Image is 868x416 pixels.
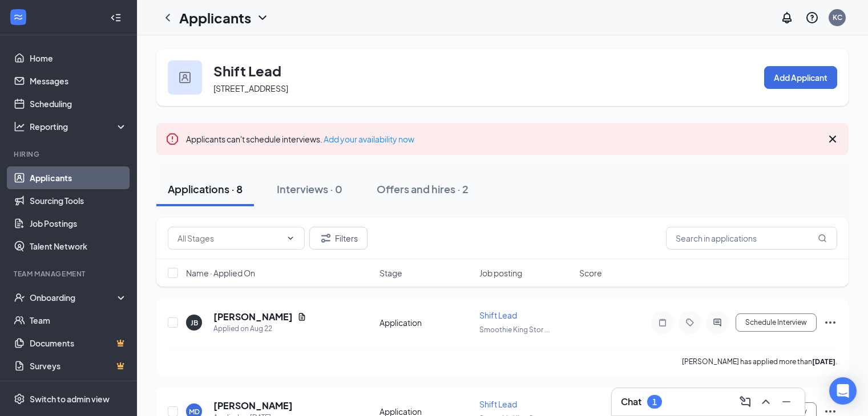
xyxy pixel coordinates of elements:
[30,309,127,332] a: Team
[736,313,817,332] button: Schedule Interview
[179,72,191,83] img: user icon
[14,149,125,159] div: Hiring
[213,323,306,335] div: Applied on Aug 22
[812,357,835,366] b: [DATE]
[30,92,127,115] a: Scheduling
[479,399,517,409] span: Shift Lead
[213,399,293,412] h5: [PERSON_NAME]
[30,354,127,377] a: SurveysCrown
[757,393,775,411] button: ChevronUp
[30,47,127,70] a: Home
[805,11,819,25] svg: QuestionInfo
[479,310,517,320] span: Shift Lead
[161,11,175,25] svg: ChevronLeft
[286,234,295,243] svg: ChevronDown
[710,318,724,327] svg: ActiveChat
[186,267,255,279] span: Name · Applied On
[30,393,110,405] div: Switch to admin view
[780,11,794,25] svg: Notifications
[30,332,127,354] a: DocumentsCrown
[319,231,333,245] svg: Filter
[652,397,657,407] div: 1
[177,232,281,244] input: All Stages
[683,318,697,327] svg: Tag
[818,234,827,243] svg: MagnifyingGlass
[30,292,118,303] div: Onboarding
[829,377,857,405] div: Open Intercom Messenger
[30,212,127,235] a: Job Postings
[780,395,793,409] svg: Minimize
[833,13,842,22] div: KC
[621,395,641,408] h3: Chat
[213,83,288,93] span: [STREET_ADDRESS]
[479,267,522,279] span: Job posting
[826,132,839,146] svg: Cross
[324,134,414,144] a: Add your availability now
[297,312,306,321] svg: Document
[579,267,602,279] span: Score
[736,393,754,411] button: ComposeMessage
[179,8,251,27] h1: Applicants
[764,66,837,89] button: Add Applicant
[14,292,25,303] svg: UserCheck
[377,182,469,196] div: Offers and hires · 2
[479,325,550,334] span: Smoothie King Stor ...
[277,182,342,196] div: Interviews · 0
[191,318,198,328] div: JB
[13,11,24,23] svg: WorkstreamLogo
[213,311,293,323] h5: [PERSON_NAME]
[759,395,773,409] svg: ChevronUp
[738,395,752,409] svg: ComposeMessage
[380,267,402,279] span: Stage
[777,393,796,411] button: Minimize
[14,121,25,132] svg: Analysis
[309,227,368,250] button: Filter Filters
[30,121,128,132] div: Reporting
[165,132,179,146] svg: Error
[14,269,125,279] div: Team Management
[823,316,837,329] svg: Ellipses
[213,61,281,80] h3: Shift Lead
[14,393,25,405] svg: Settings
[30,189,127,212] a: Sourcing Tools
[682,357,837,366] p: [PERSON_NAME] has applied more than .
[30,70,127,92] a: Messages
[656,318,669,327] svg: Note
[186,134,414,144] span: Applicants can't schedule interviews.
[30,235,127,258] a: Talent Network
[380,317,473,328] div: Application
[168,182,243,196] div: Applications · 8
[666,227,837,250] input: Search in applications
[110,12,122,23] svg: Collapse
[30,166,127,189] a: Applicants
[256,11,269,25] svg: ChevronDown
